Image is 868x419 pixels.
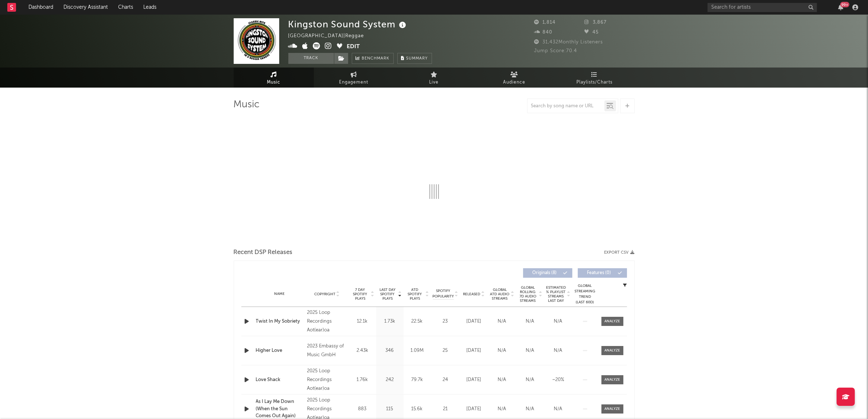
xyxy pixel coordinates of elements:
div: 79.7k [405,376,429,384]
a: Playlists/Charts [554,68,635,88]
div: 23 [433,318,458,325]
span: Global Rolling 7D Audio Streams [518,285,538,303]
div: 99 + [840,2,849,7]
span: Global ATD Audio Streams [490,288,510,301]
span: 840 [534,30,553,35]
div: Name [256,291,304,297]
a: Benchmark [352,53,394,64]
span: Audience [503,78,525,87]
button: Originals(8) [523,268,572,278]
a: Audience [474,68,554,88]
span: Jump Score: 70.4 [534,49,577,53]
a: Love Shack [256,376,304,384]
div: 883 [351,405,374,413]
div: 2023 Embassy of Music GmbH [307,342,347,360]
input: Search for artists [708,3,817,12]
span: 1,814 [534,20,556,25]
div: 115 [378,405,402,413]
div: 2025 Loop Recordings Aot(ear)oa [307,367,347,393]
span: Estimated % Playlist Streams Last Day [546,285,566,303]
div: 21 [433,405,458,413]
span: Benchmark [362,54,390,63]
span: Recent DSP Releases [234,248,293,257]
span: Live [429,78,439,87]
span: Last Day Spotify Plays [378,288,397,301]
span: Features ( 0 ) [583,271,616,275]
span: Released [463,292,480,296]
div: 1.76k [351,376,374,384]
a: Engagement [314,68,394,88]
div: [DATE] [462,318,486,325]
div: Kingston Sound System [288,18,408,30]
span: Playlists/Charts [576,78,612,87]
div: N/A [546,347,571,354]
div: Global Streaming Trend (Last 60D) [574,283,596,305]
span: 7 Day Spotify Plays [351,288,370,301]
div: 2025 Loop Recordings Aot(ear)oa [307,308,347,335]
span: 31,432 Monthly Listeners [534,40,603,45]
div: 15.6k [405,405,429,413]
button: Export CSV [604,250,635,255]
div: [DATE] [462,405,486,413]
div: N/A [518,347,542,354]
div: N/A [490,347,514,354]
div: 346 [378,347,402,354]
a: Twist In My Sobriety [256,318,304,325]
span: Engagement [339,78,369,87]
div: 24 [433,376,458,384]
button: Features(0) [578,268,627,278]
div: 22.5k [405,318,429,325]
div: N/A [546,318,571,325]
span: ATD Spotify Plays [405,288,425,301]
div: N/A [546,405,571,413]
div: ~ 20 % [546,376,571,384]
button: Summary [397,53,432,64]
div: [DATE] [462,347,486,354]
span: Originals ( 8 ) [528,271,561,275]
span: Summary [406,57,428,61]
div: [DATE] [462,376,486,384]
div: 2.43k [351,347,374,354]
span: Copyright [314,292,335,296]
div: N/A [490,318,514,325]
input: Search by song name or URL [528,103,604,109]
div: 12.1k [351,318,374,325]
button: 99+ [838,4,843,10]
div: 25 [433,347,458,354]
a: Music [234,68,314,88]
span: 3,867 [584,20,607,25]
div: [GEOGRAPHIC_DATA] | Reggae [288,32,373,41]
span: Spotify Popularity [432,288,454,299]
button: Track [288,53,334,64]
div: N/A [490,405,514,413]
a: Higher Love [256,347,304,354]
div: N/A [518,405,542,413]
div: 1.09M [405,347,429,354]
span: 45 [584,30,599,35]
div: N/A [490,376,514,384]
div: 1.73k [378,318,402,325]
div: 242 [378,376,402,384]
div: N/A [518,318,542,325]
button: Edit [347,42,360,51]
div: N/A [518,376,542,384]
a: Live [394,68,474,88]
span: Music [267,78,280,87]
